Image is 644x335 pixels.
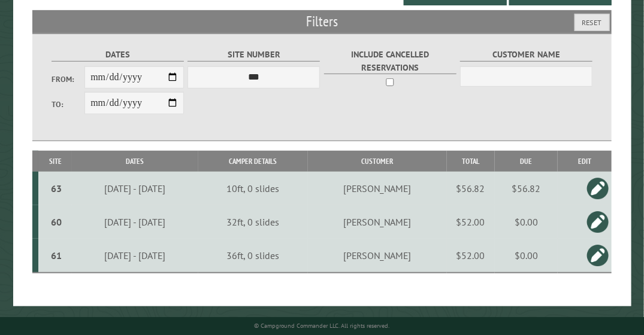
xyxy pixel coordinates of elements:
th: Customer [308,151,447,172]
td: $56.82 [447,172,495,205]
small: © Campground Commander LLC. All rights reserved. [255,322,390,330]
div: [DATE] - [DATE] [74,182,196,194]
label: From: [52,74,84,85]
label: Dates [52,48,184,62]
td: $56.82 [495,172,558,205]
td: $52.00 [447,205,495,239]
th: Total [447,151,495,172]
td: [PERSON_NAME] [308,172,447,205]
td: 32ft, 0 slides [198,205,308,239]
div: [DATE] - [DATE] [74,249,196,261]
div: 63 [43,182,70,194]
label: To: [52,99,84,110]
h2: Filters [32,10,612,33]
div: 61 [43,249,70,261]
td: 10ft, 0 slides [198,172,308,205]
label: Customer Name [460,48,592,62]
label: Include Cancelled Reservations [324,48,456,74]
th: Site [38,151,72,172]
div: [DATE] - [DATE] [74,216,196,228]
label: Site Number [188,48,320,62]
td: [PERSON_NAME] [308,205,447,239]
th: Camper Details [198,151,308,172]
td: 36ft, 0 slides [198,239,308,273]
td: $0.00 [495,239,558,273]
button: Reset [575,14,610,31]
th: Due [495,151,558,172]
div: 60 [43,216,70,228]
th: Dates [72,151,198,172]
th: Edit [558,151,612,172]
td: $52.00 [447,239,495,273]
td: [PERSON_NAME] [308,239,447,273]
td: $0.00 [495,205,558,239]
